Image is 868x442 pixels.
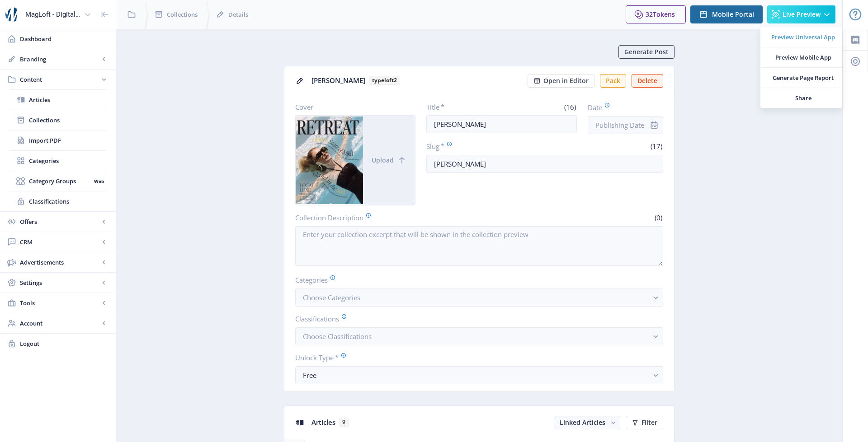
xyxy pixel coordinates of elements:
[9,191,107,211] a: Classifications
[690,5,763,23] button: Mobile Portal
[295,102,408,112] label: Cover
[760,68,842,88] a: Generate Page Report
[624,48,669,56] span: Generate Post
[650,121,659,130] nb-icon: info
[771,33,835,42] span: Preview Universal App
[543,77,589,84] span: Open in Editor
[760,27,842,47] a: Preview Universal App
[363,116,415,205] button: Upload
[588,102,656,112] label: Date
[295,288,663,307] button: Choose Categories
[91,177,107,186] nb-badge: Web
[295,327,663,345] button: Choose Classifications
[9,90,107,110] a: Articles
[228,10,248,19] span: Details
[303,332,372,341] span: Choose Classifications
[29,136,107,145] span: Import PDF
[760,47,842,67] a: Preview Mobile App
[20,258,99,267] span: Advertisements
[767,5,835,23] button: Live Preview
[295,314,656,324] label: Classifications
[20,319,99,328] span: Account
[618,45,675,59] button: Generate Post
[29,116,107,125] span: Collections
[20,55,99,64] span: Branding
[295,353,656,363] label: Unlock Type
[303,370,648,381] div: Free
[29,197,107,206] span: Classifications
[369,76,400,85] b: typeloft2
[9,151,107,171] a: Categories
[295,213,476,223] label: Collection Description
[426,155,664,173] input: this-is-how-a-slug-looks-like
[311,74,522,88] div: [PERSON_NAME]
[20,217,99,226] span: Offers
[295,275,656,285] label: Categories
[29,156,107,165] span: Categories
[20,237,99,247] span: CRM
[588,116,663,134] input: Publishing Date
[20,75,99,84] span: Content
[771,73,835,82] span: Generate Page Report
[653,213,663,222] span: (0)
[600,74,626,88] button: Pack
[167,10,198,19] span: Collections
[25,5,80,24] div: MagLoft - Digital Magazine
[528,74,594,88] button: Open in Editor
[20,298,99,307] span: Tools
[20,339,108,348] span: Logout
[9,110,107,130] a: Collections
[426,115,577,133] input: Type Collection Title ...
[760,88,842,108] a: Share
[29,177,91,186] span: Category Groups
[9,130,107,150] a: Import PDF
[295,366,663,384] button: Free
[771,53,835,62] span: Preview Mobile App
[5,7,20,22] img: properties.app_icon.png
[29,95,107,104] span: Articles
[632,74,663,88] button: Delete
[653,10,675,19] span: Tokens
[426,102,498,112] label: Title
[712,11,754,18] span: Mobile Portal
[426,141,541,151] label: Slug
[20,278,99,287] span: Settings
[9,171,107,191] a: Category GroupsWeb
[783,11,821,18] span: Live Preview
[771,93,835,102] span: Share
[649,142,663,151] span: (17)
[372,157,394,164] span: Upload
[20,34,108,43] span: Dashboard
[626,5,686,23] button: 32Tokens
[303,293,360,302] span: Choose Categories
[563,102,577,112] span: (16)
